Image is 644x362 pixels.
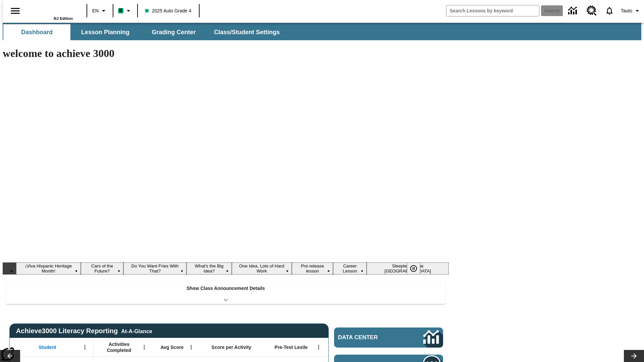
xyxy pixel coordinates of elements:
div: SubNavbar [3,24,286,40]
span: Student [39,344,56,350]
span: Activities Completed [97,341,141,353]
p: Show Class Announcement Details [186,285,265,292]
button: Language: EN, Select a language [89,5,111,17]
span: Data Center [338,334,401,341]
a: Notifications [601,2,618,19]
a: Resource Center, Will open in new tab [583,2,601,20]
button: Open side menu [5,1,25,21]
div: Home [29,2,73,20]
button: Open Menu [186,342,196,352]
button: Open Menu [139,342,149,352]
button: Boost Class color is mint green. Change class color [115,5,135,17]
button: Slide 8 Sleepless in the Animal Kingdom [367,262,449,275]
div: SubNavbar [3,23,641,40]
a: Home [29,3,73,16]
span: Grading Center [152,28,196,36]
button: Slide 7 Career Lesson [333,262,367,275]
button: Lesson carousel, Next [624,350,644,362]
span: Tauto [621,7,632,14]
span: Class/Student Settings [214,28,280,36]
span: Achieve3000 Literacy Reporting [16,327,152,335]
a: Data Center [564,2,583,20]
button: Dashboard [3,24,70,40]
button: Profile/Settings [618,5,644,17]
input: search field [446,5,539,16]
span: 2025 Auto Grade 4 [145,7,192,14]
a: Data Center [334,327,443,348]
span: Avg Score [160,344,183,350]
span: EN [92,7,99,14]
span: Dashboard [21,28,53,36]
span: NJ Edition [54,16,73,20]
span: Score per Activity [212,344,252,350]
div: At-A-Glance [121,327,152,335]
h1: welcome to achieve 3000 [3,47,449,60]
button: Slide 1 ¡Viva Hispanic Heritage Month! [16,262,81,275]
button: Pause [407,262,420,275]
span: B [119,6,122,15]
span: Pre-Test Lexile [275,344,308,350]
button: Slide 2 Cars of the Future? [81,262,123,275]
button: Lesson Planning [72,24,139,40]
button: Slide 6 Pre-release lesson [292,262,333,275]
button: Open Menu [314,342,324,352]
span: Lesson Planning [81,28,129,36]
button: Slide 3 Do You Want Fries With That? [123,262,186,275]
button: Slide 5 One Idea, Lots of Hard Work [232,262,292,275]
button: Open Menu [80,342,90,352]
button: Grading Center [140,24,207,40]
div: Show Class Announcement Details [6,281,445,304]
button: Class/Student Settings [209,24,285,40]
button: Slide 4 What's the Big Idea? [186,262,231,275]
div: Pause [407,262,427,275]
